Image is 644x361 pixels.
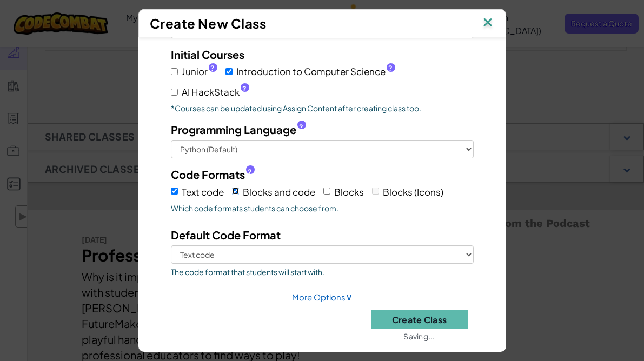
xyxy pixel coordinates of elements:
p: *Courses can be updated using Assign Content after creating class too. [171,103,474,113]
label: Initial Courses [171,46,244,62]
input: Blocks (Icons) [372,188,379,195]
input: Introduction to Computer Science? [225,68,233,75]
span: Default Code Format [171,228,281,242]
input: Text code [171,188,178,195]
span: AI HackStack [182,84,249,100]
input: Blocks and code [232,188,239,195]
input: AI HackStack? [171,89,178,96]
span: Introduction to Computer Science [236,64,395,79]
span: Code Formats [171,166,245,182]
span: The code format that students will start with. [171,266,474,277]
span: Text code [182,186,224,198]
span: Blocks (Icons) [383,186,443,198]
span: Create New Class [150,15,267,31]
img: IconClose.svg [481,15,495,31]
span: ? [299,123,303,131]
span: ? [210,64,215,72]
span: ? [248,168,252,176]
span: ? [242,84,247,93]
a: More Options [292,292,353,302]
span: ? [388,64,393,72]
button: Create Class [371,310,468,329]
span: Programming Language [171,122,296,137]
span: Blocks [334,186,364,198]
span: ∨ [346,290,353,303]
span: Which code formats students can choose from. [171,203,474,213]
input: Junior? [171,68,178,75]
span: Junior [182,64,217,79]
span: Blocks and code [243,186,315,198]
input: Blocks [323,188,330,195]
span: Saving... [403,332,435,340]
